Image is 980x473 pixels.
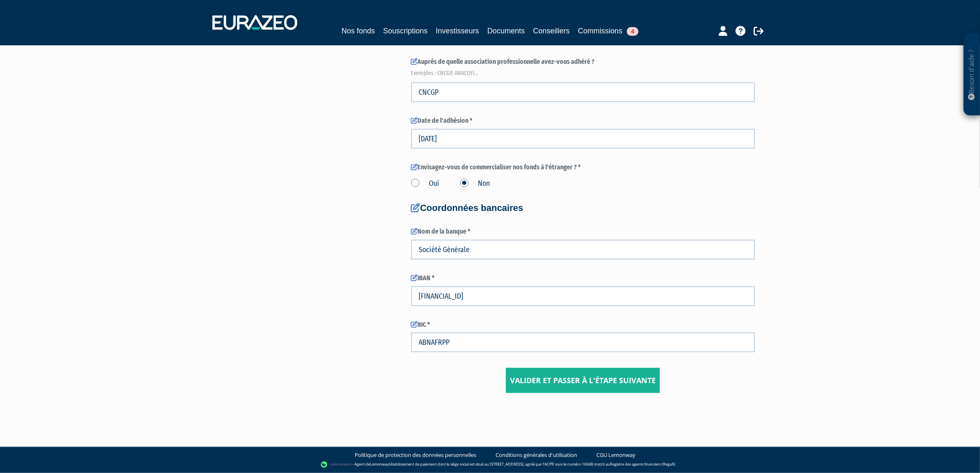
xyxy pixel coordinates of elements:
[627,27,638,36] span: 4
[342,25,375,37] a: Nos fonds
[355,451,476,459] a: Politique de protection des données personnelles
[533,25,570,37] a: Conseillers
[411,320,755,330] label: BIC *
[370,462,389,467] a: Lemonway
[411,57,755,75] label: Auprès de quelle association professionnelle avez-vous adhéré ?
[506,368,660,393] input: Valider et passer à l'étape suivante
[411,227,755,236] label: Nom de la banque *
[383,25,428,37] a: Souscriptions
[411,203,755,213] h4: Coordonnées bancaires
[321,461,352,469] img: logo-lemonway.png
[411,274,755,283] label: IBAN *
[8,461,972,469] div: - Agent de (établissement de paiement dont le siège social est situé au [STREET_ADDRESS], agréé p...
[212,15,297,30] img: 1732889491-logotype_eurazeo_blanc_rvb.png
[496,451,577,459] a: Conditions générales d'utilisation
[411,69,755,77] em: Exemples : CNCGP, ANACOFI...
[596,451,635,459] a: CGU Lemonway
[460,178,490,189] label: Non
[411,116,755,126] label: Date de l'adhésion *
[578,25,638,37] a: Commissions4
[967,37,977,112] p: Besoin d'aide ?
[487,25,525,37] a: Documents
[411,178,440,189] label: Oui
[411,163,755,172] label: Envisagez-vous de commercialiser nos fonds à l'étranger ? *
[436,25,479,37] a: Investisseurs
[610,462,675,467] a: Registre des agents financiers (Regafi)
